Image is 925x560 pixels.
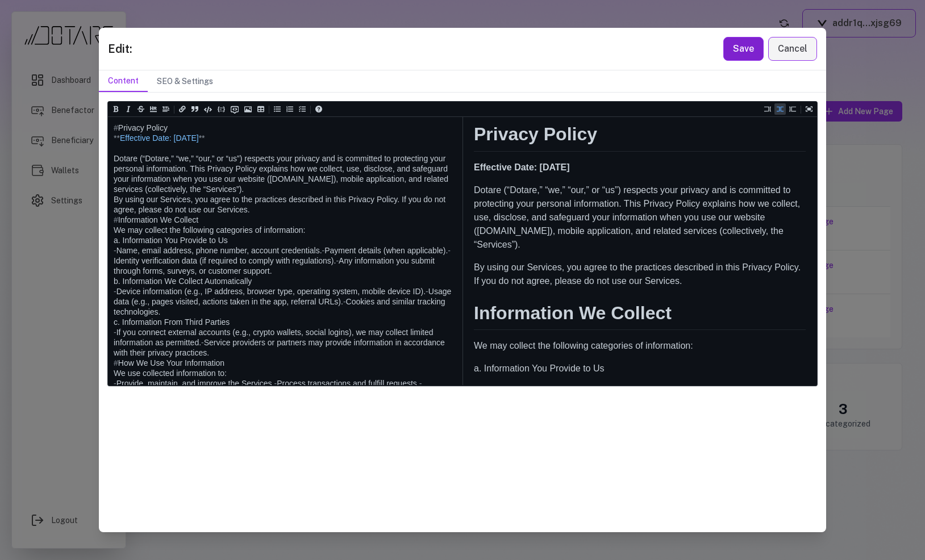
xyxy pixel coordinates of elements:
li: Name, email address, phone number, account credentials. [492,385,806,398]
button: Add ordered list (ctrl + shift + o) [284,103,295,115]
button: Edit code (ctrl + 7) [762,103,773,115]
button: Save [723,37,764,61]
h2: Edit: [108,41,132,57]
h1: Privacy Policy [474,123,806,152]
button: Insert Code Block (ctrl + shift + j) [215,103,227,115]
button: Live code (ctrl + 8) [774,103,786,115]
button: Add unordered list (ctrl + shift + u) [272,103,283,115]
button: Add bold text (ctrl + b) [110,103,122,115]
button: Add strikethrough text (ctrl + shift + x) [135,103,147,115]
button: Insert title [160,103,172,115]
button: Toggle fullscreen (ctrl + 0) [803,103,815,115]
button: Add a link (ctrl + l) [177,103,188,115]
h1: Information We Collect [474,302,806,331]
button: Insert HR (ctrl + h) [148,103,159,115]
button: Preview code (ctrl + 9) [787,103,798,115]
button: Insert comment (ctrl + /) [228,103,241,115]
p: We may collect the following categories of information: [474,339,806,353]
button: Add italic text (ctrl + i) [123,103,134,115]
button: Cancel [768,37,817,61]
button: Add table [255,103,266,115]
button: Insert code (ctrl + j) [202,103,214,115]
button: SEO & Settings [148,70,222,92]
button: Insert a quote (ctrl + q) [189,103,201,115]
button: Add checked list (ctrl + shift + c) [297,103,308,115]
p: a. Information You Provide to Us [474,362,806,375]
strong: Effective Date: [DATE] [474,162,570,172]
p: By using our Services, you agree to the practices described in this Privacy Policy. If you do not... [474,261,806,288]
button: Content [99,70,148,92]
p: Dotare (“Dotare,” “we,” “our,” or “us”) respects your privacy and is committed to protecting your... [474,183,806,252]
button: Add image (ctrl + k) [242,103,254,115]
button: Open help [313,103,324,115]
